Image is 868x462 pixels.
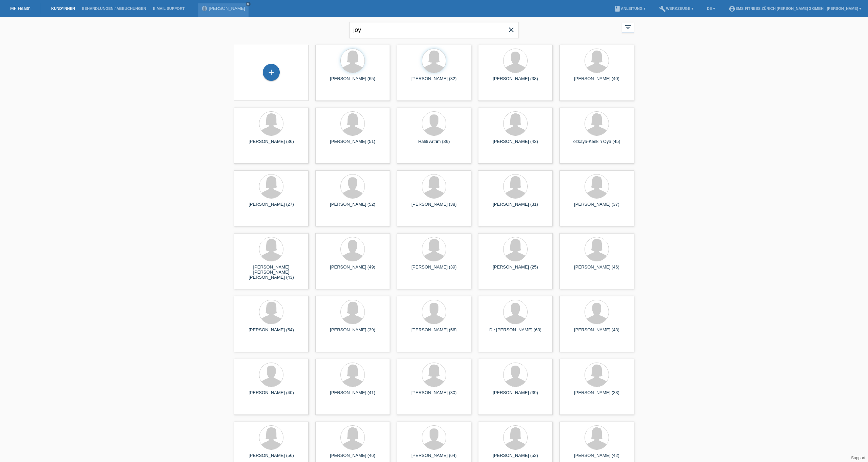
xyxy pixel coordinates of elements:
a: DE ▾ [704,6,718,11]
div: Kund*in hinzufügen [263,67,279,78]
div: De [PERSON_NAME] (63) [484,327,547,338]
div: Haliti Artrim (36) [402,139,466,150]
a: Behandlungen / Abbuchungen [78,6,150,11]
div: [PERSON_NAME] (39) [402,264,466,275]
div: [PERSON_NAME] (33) [565,390,629,401]
i: book [614,5,621,12]
div: [PERSON_NAME] (38) [402,202,466,212]
a: [PERSON_NAME] [209,6,245,11]
i: build [659,5,666,12]
div: [PERSON_NAME] (39) [321,327,384,338]
a: MF Health [10,6,31,11]
div: [PERSON_NAME] (39) [484,390,547,401]
div: [PERSON_NAME] (52) [321,202,384,212]
div: [PERSON_NAME] (30) [402,390,466,401]
div: [PERSON_NAME] (40) [565,76,629,87]
div: [PERSON_NAME] (43) [565,327,629,338]
a: Support [851,456,865,460]
div: [PERSON_NAME] (46) [565,264,629,275]
div: [PERSON_NAME] (41) [321,390,384,401]
i: close [507,26,515,34]
div: [PERSON_NAME] (54) [239,327,303,338]
a: account_circleEMS-Fitness Zürich [PERSON_NAME] 3 GmbH - [PERSON_NAME] ▾ [725,6,865,11]
a: close [246,2,251,6]
div: [PERSON_NAME] (49) [321,264,384,275]
div: [PERSON_NAME] (25) [484,264,547,275]
div: [PERSON_NAME] (36) [239,139,303,150]
div: [PERSON_NAME] (38) [484,76,547,87]
input: Suche... [349,22,519,38]
div: [PERSON_NAME] (51) [321,139,384,150]
i: filter_list [624,23,632,31]
i: close [246,2,250,6]
div: [PERSON_NAME] (31) [484,202,547,212]
div: [PERSON_NAME] [PERSON_NAME] [PERSON_NAME] (43) [239,264,303,277]
div: [PERSON_NAME] (65) [321,76,384,87]
div: [PERSON_NAME] (56) [402,327,466,338]
div: [PERSON_NAME] (37) [565,202,629,212]
a: buildWerkzeuge ▾ [656,6,697,11]
div: özkaya-Keskin Oya (45) [565,139,629,150]
a: Kund*innen [48,6,78,11]
div: [PERSON_NAME] (40) [239,390,303,401]
div: [PERSON_NAME] (43) [484,139,547,150]
div: [PERSON_NAME] (27) [239,202,303,212]
i: account_circle [729,5,735,12]
div: [PERSON_NAME] (32) [402,76,466,87]
a: bookAnleitung ▾ [611,6,649,11]
a: E-Mail Support [150,6,188,11]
